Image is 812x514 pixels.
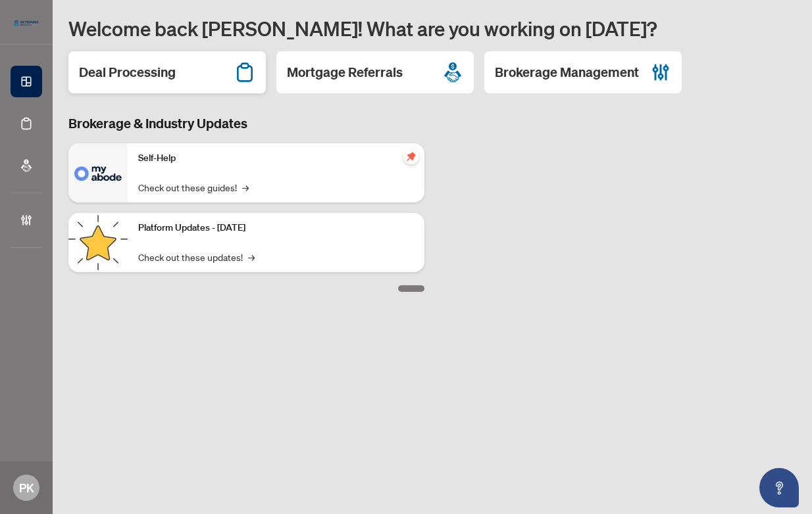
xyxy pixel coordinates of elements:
[403,149,419,164] span: pushpin
[138,151,414,166] p: Self-Help
[11,16,42,30] img: logo
[759,468,799,507] button: Open asap
[138,180,249,195] a: Check out these guides!→
[242,180,249,195] span: →
[248,250,255,264] span: →
[68,143,128,202] img: Self-Help
[495,63,639,82] h2: Brokerage Management
[138,221,414,235] p: Platform Updates - [DATE]
[287,63,403,82] h2: Mortgage Referrals
[138,250,255,264] a: Check out these updates!→
[68,16,796,41] h1: Welcome back [PERSON_NAME]! What are you working on [DATE]?
[68,213,128,272] img: Platform Updates - September 16, 2025
[19,479,34,497] span: PK
[68,114,424,133] h3: Brokerage & Industry Updates
[79,63,176,82] h2: Deal Processing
